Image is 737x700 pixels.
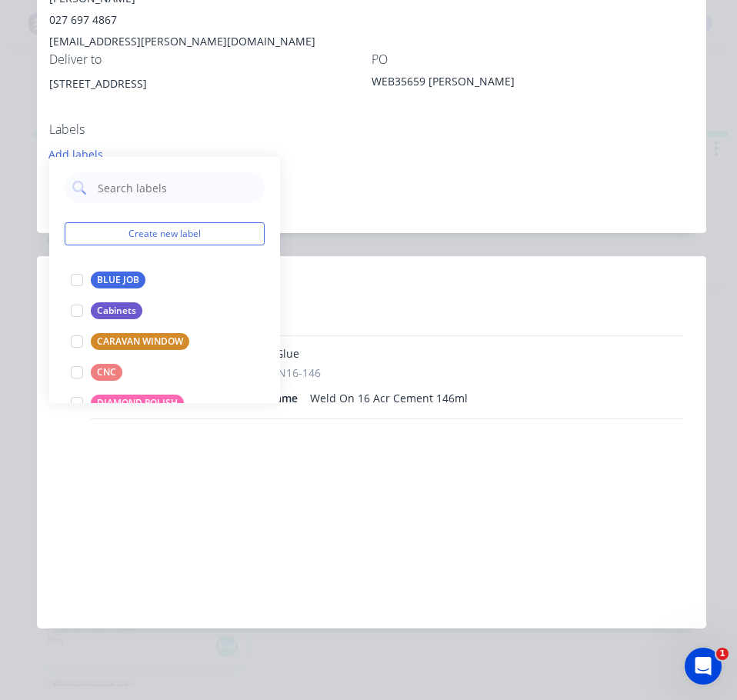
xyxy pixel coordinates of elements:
div: BLUE JOB [91,272,145,288]
div: WEB35659 [PERSON_NAME] [372,73,564,95]
button: DIAMOND POLISH [65,392,190,414]
button: CNC [65,362,128,383]
div: Cabinets [91,302,142,319]
div: Weld On 16 Acr Cement 146ml [304,387,474,409]
input: Search labels [96,172,257,203]
span: 1 [716,648,729,660]
span: WELDON16-146 [240,365,321,381]
div: CNC [91,364,122,381]
div: Labels [49,122,372,137]
div: CARAVAN WINDOW [91,333,189,350]
button: Add labels [41,143,112,164]
div: [STREET_ADDRESS] [49,73,372,95]
button: Cabinets [65,300,148,322]
iframe: Intercom live chat [685,648,722,685]
div: [STREET_ADDRESS] [49,73,372,122]
div: 027 697 4867 [49,9,372,31]
button: BLUE JOB [65,269,152,291]
div: Deliver to [49,52,372,67]
div: [EMAIL_ADDRESS][PERSON_NAME][DOMAIN_NAME] [49,31,372,52]
div: PO [372,52,694,67]
button: CARAVAN WINDOW [65,331,195,352]
div: Notes [60,189,683,204]
button: Create new label [65,222,265,245]
div: DIAMOND POLISH [91,395,184,412]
